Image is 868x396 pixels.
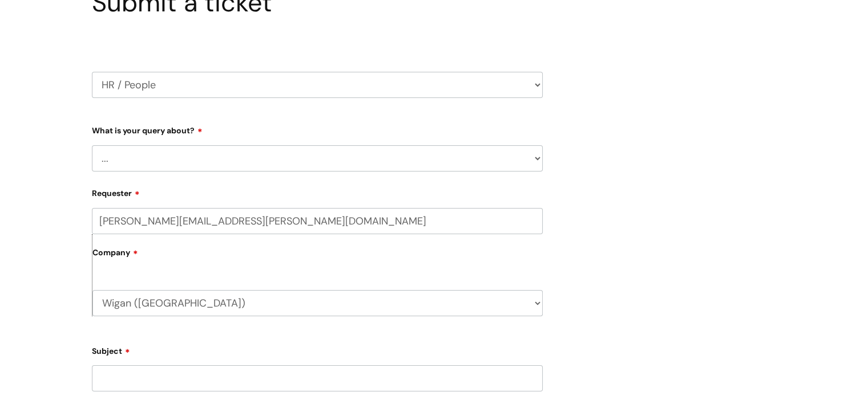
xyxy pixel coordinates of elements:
[92,185,543,198] label: Requester
[92,342,543,356] label: Subject
[92,122,543,136] label: What is your query about?
[92,244,543,270] label: Company
[92,208,543,234] input: Email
